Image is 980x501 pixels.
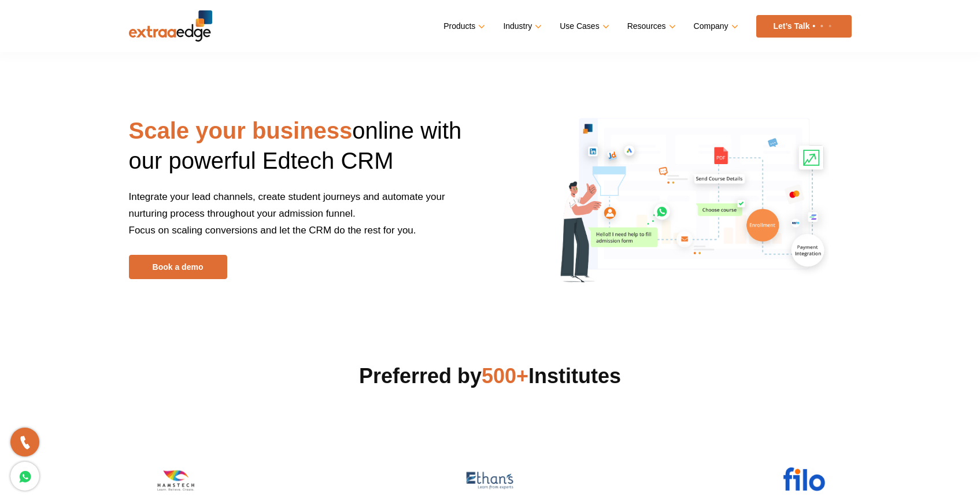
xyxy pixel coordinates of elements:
p: Integrate your lead channels, create student journeys and automate your nurturing process through... [129,188,482,255]
a: Let’s Talk [756,15,852,38]
h1: online with our powerful Edtech CRM [129,116,482,188]
a: Book a demo [129,255,227,279]
a: Industry [503,18,539,35]
span: 500+ [482,364,528,388]
a: Company [694,18,736,35]
strong: Scale your business [129,118,353,143]
a: Use Cases [560,18,607,35]
h2: Preferred by Institutes [129,362,852,390]
a: Products [443,18,483,35]
img: scale-your-business-online-with-edtech-crm [543,97,845,298]
a: Resources [627,18,674,35]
